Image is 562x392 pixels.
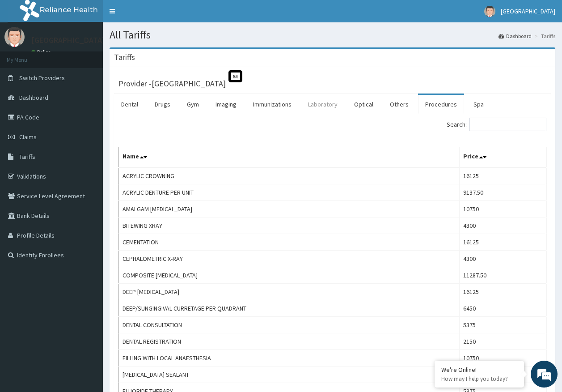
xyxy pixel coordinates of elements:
[119,350,460,366] td: FILLING WITH LOCAL ANAESTHESIA
[31,49,53,55] a: Online
[119,201,460,217] td: AMALGAM [MEDICAL_DATA]
[441,366,517,374] div: We're Online!
[118,80,226,88] h3: Provider - [GEOGRAPHIC_DATA]
[460,284,546,300] td: 16125
[501,7,555,15] span: [GEOGRAPHIC_DATA]
[460,234,546,251] td: 16125
[441,375,517,383] p: How may I help you today?
[460,167,546,184] td: 16125
[19,74,65,82] span: Switch Providers
[119,251,460,267] td: CEPHALOMETRIC X-RAY
[148,95,177,114] a: Drugs
[460,147,546,168] th: Price
[301,95,345,114] a: Laboratory
[460,300,546,317] td: 6450
[460,251,546,267] td: 4300
[460,333,546,350] td: 2150
[119,167,460,184] td: ACRYLIC CROWNING
[31,36,105,44] p: [GEOGRAPHIC_DATA]
[208,95,244,114] a: Imaging
[460,217,546,234] td: 4300
[119,284,460,300] td: DEEP [MEDICAL_DATA]
[119,300,460,317] td: DEEP/SUNGINGIVAL CURRETAGE PER QUADRANT
[19,153,35,161] span: Tariffs
[383,95,416,114] a: Others
[119,333,460,350] td: DENTAL REGISTRATION
[119,234,460,251] td: CEMENTATION
[460,201,546,217] td: 10750
[460,267,546,284] td: 11287.50
[460,350,546,366] td: 10750
[469,118,546,131] input: Search:
[447,118,546,131] label: Search:
[246,95,299,114] a: Immunizations
[460,317,546,333] td: 5375
[110,29,555,41] h1: All Tariffs
[114,95,145,114] a: Dental
[180,95,206,114] a: Gym
[119,366,460,383] td: [MEDICAL_DATA] SEALANT
[347,95,380,114] a: Optical
[418,95,464,114] a: Procedures
[119,147,460,168] th: Name
[484,6,495,17] img: User Image
[119,217,460,234] td: BITEWING XRAY
[19,94,48,102] span: Dashboard
[119,184,460,201] td: ACRYLIC DENTURE PER UNIT
[119,267,460,284] td: COMPOSITE [MEDICAL_DATA]
[114,53,135,61] h3: Tariffs
[460,184,546,201] td: 9137.50
[19,133,37,141] span: Claims
[532,32,555,40] li: Tariffs
[499,32,532,40] a: Dashboard
[4,27,25,47] img: User Image
[228,70,242,82] span: St
[466,95,491,114] a: Spa
[119,317,460,333] td: DENTAL CONSULTATION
